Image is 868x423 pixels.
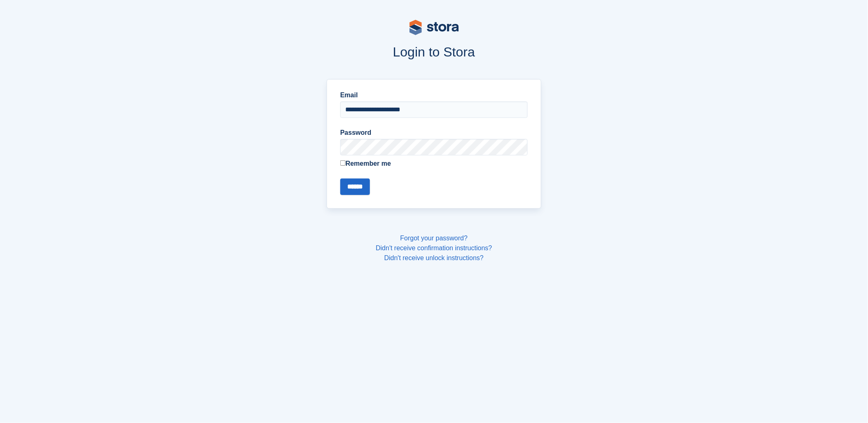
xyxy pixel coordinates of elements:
h1: Login to Stora [170,45,699,59]
a: Forgot your password? [400,235,468,242]
input: Remember me [340,160,346,166]
label: Email [340,90,528,100]
label: Password [340,128,528,138]
a: Didn't receive unlock instructions? [384,254,484,261]
label: Remember me [340,159,528,169]
img: stora-logo-53a41332b3708ae10de48c4981b4e9114cc0af31d8433b30ea865607fb682f29.svg [409,20,459,35]
a: Didn't receive confirmation instructions? [376,244,492,251]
